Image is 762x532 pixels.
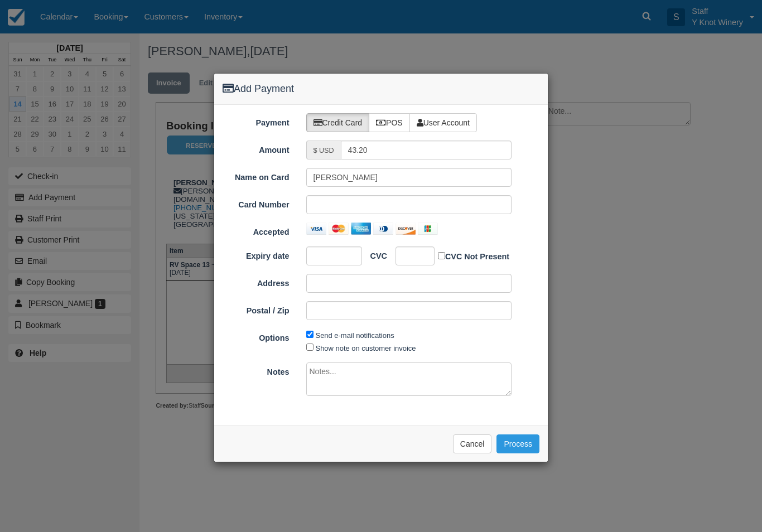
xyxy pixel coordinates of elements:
label: Payment [214,113,298,129]
label: Show note on customer invoice [316,344,416,352]
label: Address [214,274,298,289]
button: Cancel [453,434,492,453]
h4: Add Payment [223,82,539,96]
label: Send e-mail notifications [316,331,394,340]
label: Name on Card [214,168,298,183]
label: Postal / Zip [214,301,298,317]
label: Amount [214,141,298,156]
label: Options [214,328,298,344]
label: POS [369,113,410,132]
label: CVC [362,246,387,262]
small: $ USD [314,147,334,154]
label: Notes [214,362,298,378]
button: Process [496,434,539,453]
label: Expiry date [214,246,298,262]
input: Valid amount required. [341,141,512,159]
label: Accepted [214,223,298,238]
label: Credit Card [306,113,370,132]
label: Card Number [214,195,298,211]
label: CVC Not Present [438,250,509,263]
input: CVC Not Present [438,252,445,259]
label: User Account [409,113,477,132]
